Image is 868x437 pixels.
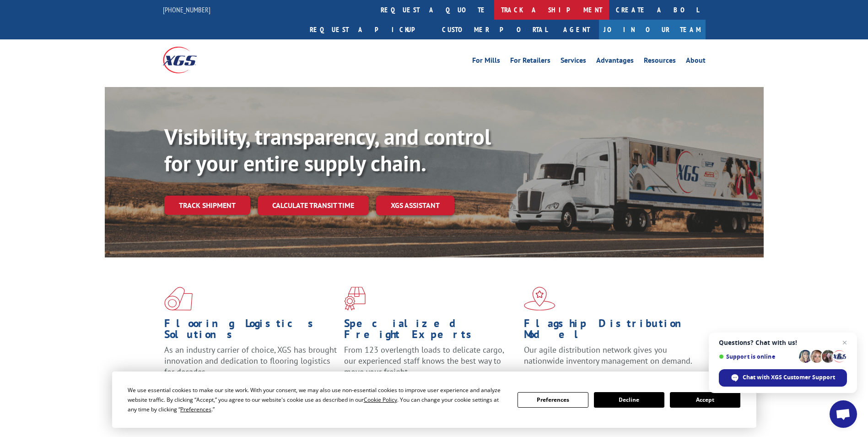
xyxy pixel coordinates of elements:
[472,57,500,67] a: For Mills
[510,57,550,67] a: For Retailers
[344,287,366,311] img: xgs-icon-focused-on-flooring-red
[303,20,435,39] a: Request a pickup
[344,344,517,385] p: From 123 overlength loads to delicate cargo, our experienced staff knows the best way to move you...
[258,196,369,215] a: Calculate transit time
[743,373,835,382] span: Chat with XGS Customer Support
[554,20,599,39] a: Agent
[719,369,847,387] div: Chat with XGS Customer Support
[164,344,337,377] span: As an industry carrier of choice, XGS has brought innovation and dedication to flooring logistics...
[164,287,193,311] img: xgs-icon-total-supply-chain-intelligence-red
[594,392,664,408] button: Decline
[128,385,507,414] div: We use essential cookies to make our site work. With your consent, we may also use non-essential ...
[435,20,554,39] a: Customer Portal
[180,405,211,413] span: Preferences
[364,396,397,404] span: Cookie Policy
[376,196,454,215] a: XGS ASSISTANT
[670,392,740,408] button: Accept
[524,344,692,366] span: Our agile distribution network gives you nationwide inventory management on demand.
[518,392,588,408] button: Preferences
[524,318,697,344] h1: Flagship Distribution Model
[164,196,250,215] a: Track shipment
[686,57,706,67] a: About
[164,318,337,344] h1: Flooring Logistics Solutions
[524,287,555,311] img: xgs-icon-flagship-distribution-model-red
[599,20,706,39] a: Join Our Team
[830,400,857,428] div: Open chat
[644,57,676,67] a: Resources
[839,337,850,348] span: Close chat
[561,57,586,67] a: Services
[344,318,517,344] h1: Specialized Freight Experts
[596,57,634,67] a: Advantages
[719,339,847,346] span: Questions? Chat with us!
[163,5,210,14] a: [PHONE_NUMBER]
[164,122,491,177] b: Visibility, transparency, and control for your entire supply chain.
[112,371,756,428] div: Cookie Consent Prompt
[719,353,796,360] span: Support is online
